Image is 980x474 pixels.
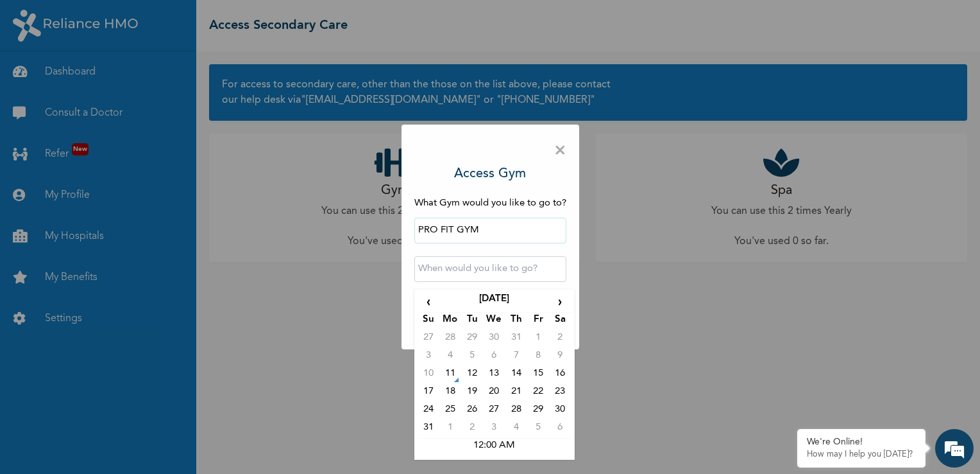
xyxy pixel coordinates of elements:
[418,385,439,403] td: 17
[549,331,571,349] td: 2
[439,367,461,385] td: 11
[549,292,571,313] span: ›
[439,421,461,439] td: 1
[418,367,439,385] td: 10
[483,385,505,403] td: 20
[418,349,439,367] td: 3
[483,421,505,439] td: 3
[461,331,483,349] td: 29
[461,421,483,439] td: 2
[418,403,439,421] td: 24
[483,367,505,385] td: 13
[439,349,461,367] td: 4
[527,403,549,421] td: 29
[549,385,571,403] td: 23
[505,385,527,403] td: 21
[505,403,527,421] td: 28
[414,198,566,208] span: What Gym would you like to go to?
[807,437,916,448] div: We're Online!
[527,331,549,349] td: 1
[439,292,549,313] th: [DATE]
[505,421,527,439] td: 4
[505,367,527,385] td: 14
[483,313,505,331] th: We
[554,137,566,164] span: ×
[527,421,549,439] td: 5
[505,331,527,349] td: 31
[454,164,526,184] h3: Access Gym
[807,450,916,460] p: How may I help you today?
[461,349,483,367] td: 5
[549,421,571,439] td: 6
[483,331,505,349] td: 30
[439,385,461,403] td: 18
[461,403,483,421] td: 26
[414,256,566,282] input: When would you like to go?
[439,313,461,331] th: Mo
[418,313,439,331] th: Su
[414,218,566,243] input: Search by name or address
[418,331,439,349] td: 27
[549,313,571,331] th: Sa
[483,403,505,421] td: 27
[527,349,549,367] td: 8
[527,385,549,403] td: 22
[418,439,571,457] td: 12:00 AM
[505,349,527,367] td: 7
[461,385,483,403] td: 19
[483,349,505,367] td: 6
[418,421,439,439] td: 31
[505,313,527,331] th: Th
[418,292,439,313] span: ‹
[549,349,571,367] td: 9
[527,367,549,385] td: 15
[549,403,571,421] td: 30
[549,367,571,385] td: 16
[461,367,483,385] td: 12
[461,313,483,331] th: Tu
[439,403,461,421] td: 25
[439,331,461,349] td: 28
[527,313,549,331] th: Fr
